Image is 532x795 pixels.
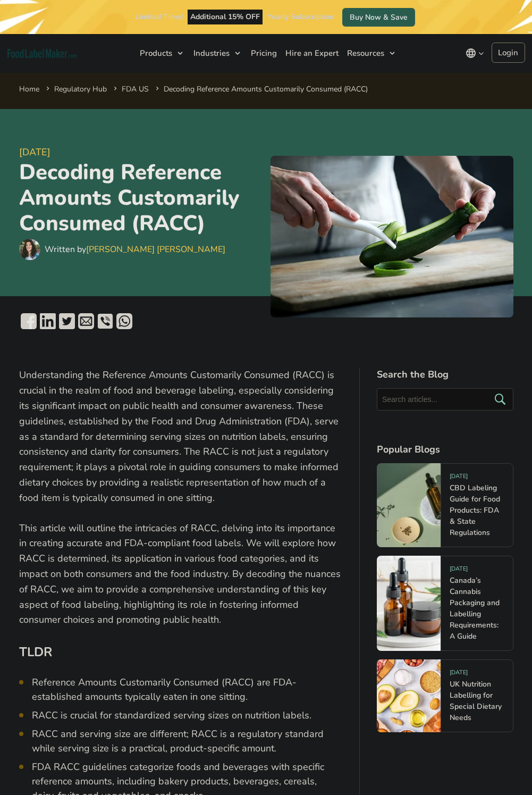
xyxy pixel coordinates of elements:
li: RACC is crucial for standardized serving sizes on nutrition labels. [32,708,342,723]
strong: TLDR [19,643,52,660]
span: Industries [190,48,231,58]
span: [DATE] [450,668,468,681]
span: Limited Time! [135,12,183,22]
span: [DATE] [450,472,468,484]
a: Regulatory Hub [54,84,107,94]
img: Maria Abi Hanna - Food Label Maker [19,239,40,260]
span: Additional 15% OFF [188,10,263,24]
a: Pricing [246,34,280,72]
a: Canada’s Cannabis Packaging and Labelling Requirements: A Guide [450,575,500,641]
li: RACC and serving size are different; RACC is a regulatory standard while serving size is a practi... [32,727,342,756]
div: Written by [45,243,225,256]
span: Yearly Subscription [267,12,334,22]
p: This article will outline the intricacies of RACC, delving into its importance in creating accura... [19,521,342,628]
h4: Popular Blogs [377,442,513,457]
a: [PERSON_NAME] [PERSON_NAME] [86,244,225,255]
p: Understanding the Reference Amounts Customarily Consumed (RACC) is crucial in the realm of food a... [19,367,342,505]
a: CBD Labeling Guide for Food Products: FDA & State Regulations [450,483,500,538]
a: Hire an Expert [280,34,342,72]
a: Home [19,84,39,94]
a: UK Nutrition Labelling for Special Dietary Needs [450,679,502,723]
span: Resources [344,48,385,58]
a: Products [134,34,188,72]
span: [DATE] [450,565,468,577]
input: Search articles... [377,388,513,411]
li: Reference Amounts Customarily Consumed (RACC) are FDA-established amounts typically eaten in one ... [32,675,342,704]
span: Pricing [248,48,278,58]
a: Login [492,43,525,63]
a: Buy Now & Save [342,8,415,27]
span: Decoding Reference Amounts Customarily Consumed (RACC) [154,84,368,94]
h1: Decoding Reference Amounts Customarily Consumed (RACC) [19,160,262,236]
h4: Search the Blog [377,367,513,382]
span: Products [137,48,173,58]
a: Resources [342,34,400,72]
span: [DATE] [19,145,262,160]
span: Hire an Expert [282,48,340,58]
a: Industries [188,34,246,72]
a: FDA US [122,84,149,94]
